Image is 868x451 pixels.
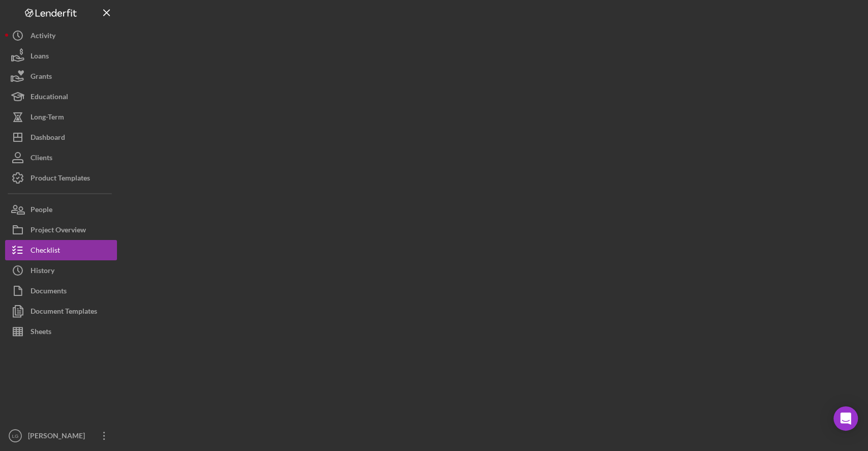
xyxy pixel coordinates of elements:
div: Loans [31,46,49,69]
text: LG [12,433,19,439]
button: History [5,260,117,281]
div: Grants [31,66,52,89]
div: History [31,260,54,283]
div: Long-Term [31,107,64,130]
div: Project Overview [31,220,86,243]
button: Grants [5,66,117,86]
button: Sheets [5,321,117,342]
button: Project Overview [5,220,117,240]
button: People [5,199,117,220]
div: Activity [31,25,55,48]
div: Document Templates [31,301,97,324]
div: [PERSON_NAME] [25,426,92,448]
div: Dashboard [31,127,65,150]
button: LG[PERSON_NAME] [5,426,117,446]
button: Clients [5,147,117,168]
button: Documents [5,281,117,301]
div: People [31,199,52,222]
button: Long-Term [5,107,117,127]
div: Checklist [31,240,60,263]
div: Documents [31,281,67,304]
div: Educational [31,86,68,109]
button: Educational [5,86,117,107]
button: Document Templates [5,301,117,321]
button: Product Templates [5,168,117,188]
button: Loans [5,46,117,66]
div: Product Templates [31,168,90,191]
div: Open Intercom Messenger [833,406,858,431]
button: Activity [5,25,117,46]
div: Sheets [31,321,51,344]
button: Checklist [5,240,117,260]
button: Dashboard [5,127,117,147]
div: Clients [31,147,52,170]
